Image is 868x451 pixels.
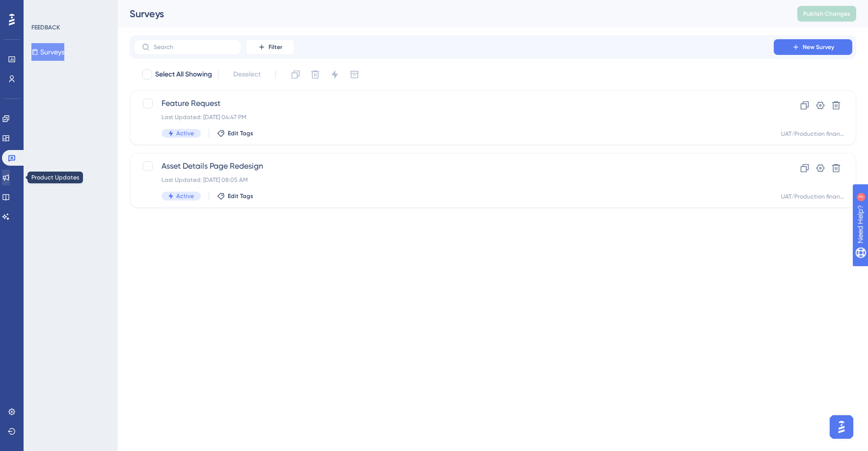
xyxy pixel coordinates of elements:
input: Search [154,44,233,50]
button: Publish Changes [797,6,856,22]
span: Asset Details Page Redesign [162,160,746,172]
span: Publish Changes [803,10,850,18]
div: FEEDBACK [31,24,60,31]
button: Edit Tags [217,192,253,200]
div: Surveys [130,7,773,21]
span: Need Help? [23,2,61,14]
div: Last Updated: [DATE] 08:05 AM [162,176,746,184]
span: Edit Tags [228,192,253,200]
span: Active [176,129,194,137]
iframe: UserGuiding AI Assistant Launcher [827,412,856,442]
span: Select All Showing [155,69,212,80]
button: Edit Tags [217,129,253,137]
span: Deselect [233,69,261,80]
div: UAT/Production finance.ts [781,130,844,138]
div: 3 [68,5,71,13]
button: Surveys [31,43,64,61]
button: Filter [245,39,295,55]
span: Active [176,192,194,200]
div: UAT/Production finance.ts [781,193,844,200]
span: New Survey [803,43,834,51]
button: New Survey [774,39,852,55]
span: Feature Request [162,98,746,109]
button: Deselect [224,66,270,83]
span: Edit Tags [228,129,253,137]
span: Filter [269,43,282,51]
div: Last Updated: [DATE] 04:47 PM [162,113,746,121]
